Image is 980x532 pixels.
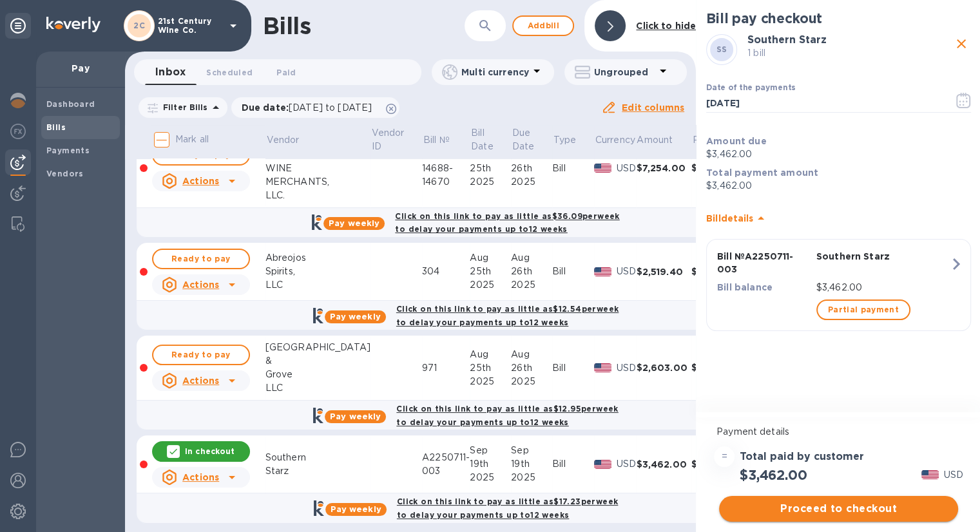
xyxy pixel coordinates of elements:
div: 26th [511,162,552,175]
div: 2025 [511,375,552,388]
div: Bill [552,361,594,375]
p: Due Date [512,126,535,153]
b: Vendors [46,169,84,178]
b: Click on this link to pay as little as $12.95 per week to delay your payments up to 12 weeks [396,404,618,427]
u: Actions [182,375,219,386]
p: $3,462.00 [706,147,971,161]
p: Bill balance [717,281,811,294]
div: 2025 [511,175,552,189]
div: Southern [265,451,370,464]
b: Amount due [706,136,767,146]
div: Abreojos [265,251,370,265]
b: Click on this link to pay as little as $12.54 per week to delay your payments up to 12 weeks [396,304,619,327]
span: Proceed to checkout [729,501,948,517]
button: close [952,34,971,53]
div: 2025 [470,471,511,484]
b: Pay weekly [329,218,380,228]
div: MERCHANTS, [265,175,370,189]
p: 1 bill [747,46,952,60]
button: Ready to pay [152,345,250,365]
p: Payment details [716,425,961,439]
p: Due date : [242,101,379,114]
div: Aug [470,251,511,265]
span: Paid [276,66,296,79]
div: 25th [470,265,511,278]
div: A2250711-003 [422,451,470,478]
b: Dashboard [46,99,95,109]
div: Bill [552,162,594,175]
div: $0.00 [691,361,730,374]
div: 2025 [470,175,511,189]
span: Scheduled [206,66,253,79]
div: $0.00 [691,162,730,175]
span: Type [553,133,593,147]
p: Filter Bills [158,102,208,113]
button: Partial payment [816,299,910,320]
u: Actions [182,280,219,290]
h3: Total paid by customer [740,451,864,463]
img: Foreign exchange [10,124,26,139]
div: $2,603.00 [636,361,691,374]
div: Due date:[DATE] to [DATE] [231,97,400,118]
div: $2,519.40 [636,265,691,278]
h2: $3,462.00 [740,467,807,483]
u: Actions [182,472,219,482]
span: Ready to pay [164,251,238,267]
p: USD [617,457,637,471]
b: Click on this link to pay as little as $36.09 per week to delay your payments up to 12 weeks [395,211,619,234]
div: Sep [470,444,511,457]
button: Ready to pay [152,249,250,269]
div: LLC [265,381,370,395]
p: Amount [637,133,673,147]
p: USD [617,265,637,278]
div: 971 [422,361,470,375]
p: Paid [692,133,712,147]
p: USD [617,361,637,375]
span: Paid [692,133,729,147]
p: $3,462.00 [706,179,971,193]
p: Currency [595,133,635,147]
div: Sep [511,444,552,457]
button: Bill №A2250711-003Southern StarzBill balance$3,462.00Partial payment [706,239,971,331]
button: Addbill [512,15,574,36]
p: 21st Century Wine Co. [158,17,222,35]
span: Bill Date [471,126,510,153]
b: Southern Starz [747,33,827,46]
label: Date of the payments [706,84,795,92]
div: 26th [511,361,552,375]
p: Bill Date [471,126,494,153]
img: USD [921,470,939,479]
b: 2C [133,21,145,30]
div: $0.00 [691,458,730,471]
span: Vendor ID [372,126,421,153]
b: SS [716,44,727,54]
div: 26th [511,265,552,278]
div: Bill [552,457,594,471]
div: Aug [511,251,552,265]
p: Bill № A2250711-003 [717,250,811,276]
p: USD [617,162,637,175]
img: Logo [46,17,101,32]
span: Bill № [423,133,466,147]
p: In checkout [185,446,235,457]
b: Bill details [706,213,753,223]
p: USD [944,468,963,482]
p: Vendor ID [372,126,405,153]
div: 304 [422,265,470,278]
div: Billdetails [706,198,971,239]
span: Ready to pay [164,347,238,363]
p: Type [553,133,577,147]
div: 19th [511,457,552,471]
p: Pay [46,62,115,75]
span: Vendor [266,133,316,147]
p: Vendor [266,133,299,147]
div: $0.00 [691,265,730,278]
h1: Bills [263,12,311,39]
p: Mark all [175,133,209,146]
p: Bill № [423,133,450,147]
img: USD [594,267,611,276]
div: = [714,446,735,467]
b: Payments [46,146,90,155]
div: 2025 [470,375,511,388]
